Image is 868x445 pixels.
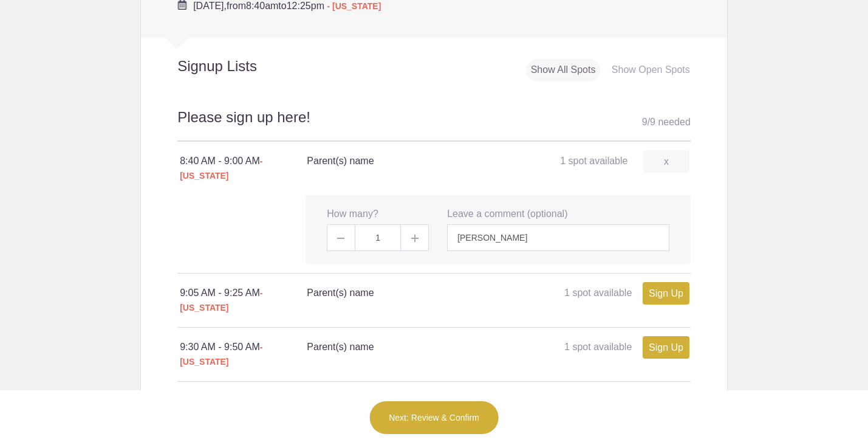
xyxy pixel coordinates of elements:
[307,340,497,354] h4: Parent(s) name
[180,342,262,367] span: - [US_STATE]
[327,1,381,11] span: - [US_STATE]
[141,57,337,75] h2: Signup Lists
[411,235,419,242] img: Plus gray
[564,288,632,298] span: 1 spot available
[607,59,695,81] div: Show Open Spots
[447,207,567,221] label: Leave a comment (optional)
[193,1,381,11] span: from to
[177,107,691,142] h2: Please sign up here!
[180,154,307,183] div: 8:40 AM - 9:00 AM
[643,282,689,305] a: Sign Up
[180,288,262,312] span: - [US_STATE]
[193,1,227,11] span: [DATE],
[369,401,499,435] button: Next: Review & Confirm
[642,113,691,131] div: 9 9 needed
[307,154,497,168] h4: Parent(s) name
[246,1,278,11] span: 8:40am
[287,1,324,11] span: 12:25pm
[337,238,344,239] img: Minus gray
[180,286,307,315] div: 9:05 AM - 9:25 AM
[307,286,497,300] h4: Parent(s) name
[560,156,627,166] span: 1 spot available
[327,207,378,221] label: How many?
[648,117,650,127] span: /
[643,336,689,359] a: Sign Up
[180,340,307,369] div: 9:30 AM - 9:50 AM
[643,150,689,173] a: x
[526,59,601,81] div: Show All Spots
[564,342,632,352] span: 1 spot available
